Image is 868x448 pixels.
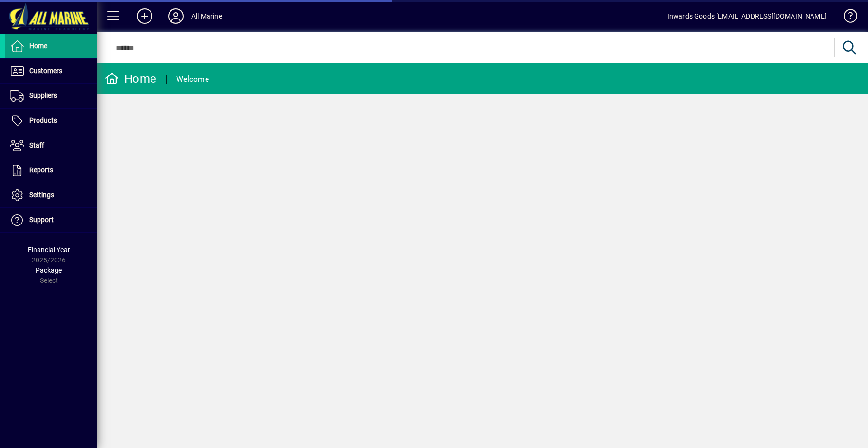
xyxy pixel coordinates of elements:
[29,116,57,124] span: Products
[29,67,62,75] span: Customers
[105,71,156,87] div: Home
[28,246,70,254] span: Financial Year
[5,59,97,83] a: Customers
[191,8,222,24] div: All Marine
[836,2,856,34] a: Knowledge Base
[5,158,97,183] a: Reports
[29,191,54,199] span: Settings
[5,133,97,158] a: Staff
[667,8,827,24] div: Inwards Goods [EMAIL_ADDRESS][DOMAIN_NAME]
[29,216,54,224] span: Support
[29,141,44,149] span: Staff
[129,7,160,25] button: Add
[176,72,209,87] div: Welcome
[5,84,97,108] a: Suppliers
[5,208,97,232] a: Support
[29,42,47,50] span: Home
[160,7,191,25] button: Profile
[29,92,57,99] span: Suppliers
[29,166,53,174] span: Reports
[5,109,97,133] a: Products
[36,266,62,274] span: Package
[5,183,97,207] a: Settings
